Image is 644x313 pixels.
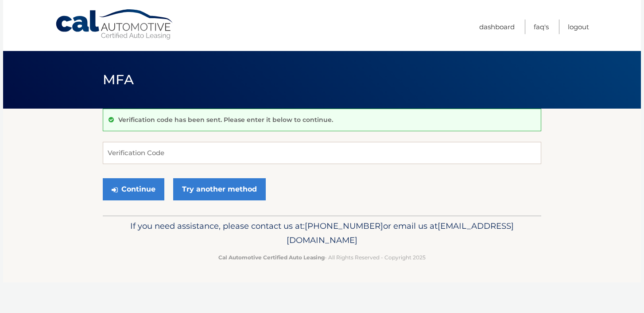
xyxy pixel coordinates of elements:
a: Dashboard [479,20,515,34]
button: Continue [103,178,164,200]
input: Verification Code [103,142,541,164]
span: [PHONE_NUMBER] [305,221,383,231]
p: If you need assistance, please contact us at: or email us at [109,219,535,247]
span: [EMAIL_ADDRESS][DOMAIN_NAME] [287,221,514,245]
a: Cal Automotive [55,9,175,40]
a: FAQ's [534,20,549,34]
p: - All Rights Reserved - Copyright 2025 [109,253,535,262]
span: MFA [103,71,134,88]
a: Logout [568,20,589,34]
p: Verification code has been sent. Please enter it below to continue. [118,116,333,124]
a: Try another method [173,178,266,200]
strong: Cal Automotive Certified Auto Leasing [218,254,325,261]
